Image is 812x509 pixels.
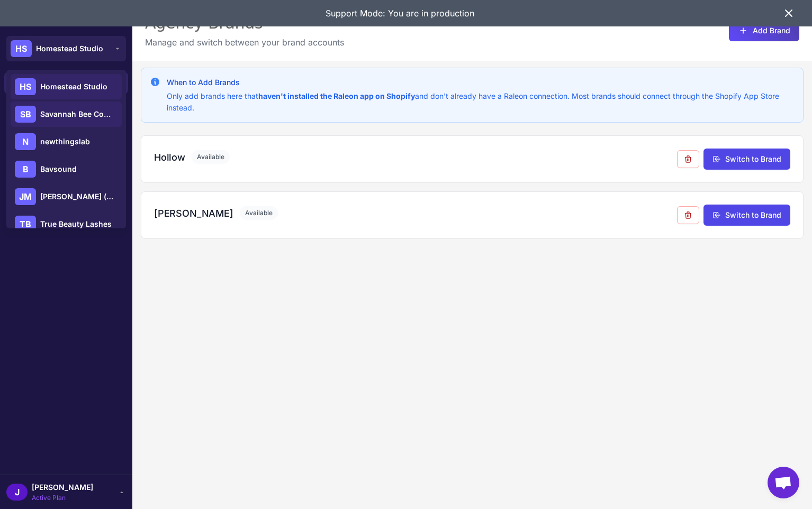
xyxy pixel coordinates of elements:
h3: [PERSON_NAME] [154,206,233,220]
strong: haven't installed the Raleon app on Shopify [258,91,415,100]
span: Savannah Bee Company [40,108,114,120]
span: Bavsound [40,163,77,175]
button: Add Brand [729,20,799,41]
p: Manage and switch between your brand accounts [145,36,344,49]
p: Only add brands here that and don't already have a Raleon connection. Most brands should connect ... [167,90,795,114]
span: Active Plan [32,493,93,503]
span: True Beauty Lashes [40,218,112,230]
span: Homestead Studio [40,81,107,92]
span: [PERSON_NAME] [32,482,93,493]
span: Homestead Studio [36,43,103,54]
div: N [15,133,36,150]
div: HS [15,78,36,95]
a: Manage Brands [4,72,128,94]
button: Switch to Brand [703,149,790,170]
button: Switch to Brand [703,205,790,226]
span: newthingslab [40,136,90,147]
div: Open chat [768,467,799,498]
h3: When to Add Brands [167,77,795,88]
button: Remove from agency [677,150,699,168]
span: Available [192,150,230,164]
div: JM [15,188,36,205]
a: User Management [4,98,128,121]
div: HS [11,40,32,57]
span: [PERSON_NAME] (demo) [40,191,114,202]
div: J [6,484,28,501]
span: Available [240,206,278,220]
div: TB [15,216,36,233]
button: Remove from agency [677,206,699,224]
div: B [15,161,36,178]
button: HSHomestead Studio [6,36,126,61]
h3: Hollow [154,150,185,164]
div: SB [15,106,36,123]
